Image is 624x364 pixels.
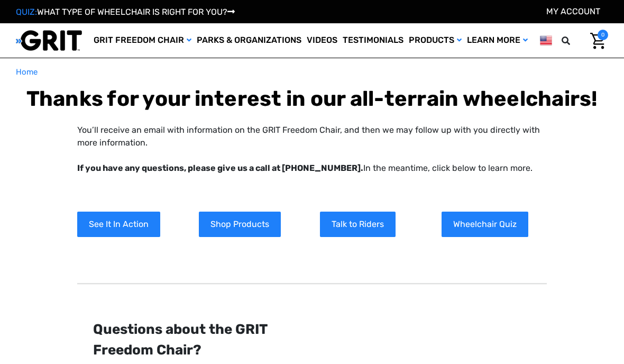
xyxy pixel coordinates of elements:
[304,23,340,58] a: Videos
[194,23,304,58] a: Parks & Organizations
[320,212,396,237] a: Talk to Riders
[546,6,600,16] a: Account
[93,319,308,360] div: Questions about the GRIT Freedom Chair?
[16,67,38,77] span: Home
[340,23,406,58] a: Testimonials
[77,124,547,175] p: You’ll receive an email with information on the GRIT Freedom Chair, and then we may follow up wit...
[77,212,160,237] a: See It In Action
[442,212,528,237] a: Wheelchair Quiz
[77,163,363,173] strong: If you have any questions, please give us a call at [PHONE_NUMBER].
[16,66,38,78] a: Home
[406,23,464,58] a: Products
[582,30,608,52] a: Cart with 0 items
[540,34,552,47] img: us.png
[26,86,598,111] b: Thanks for your interest in our all-terrain wheelchairs!
[16,30,82,51] img: GRIT All-Terrain Wheelchair and Mobility Equipment
[91,23,194,58] a: GRIT Freedom Chair
[16,66,608,78] nav: Breadcrumb
[16,7,235,17] a: QUIZ:WHAT TYPE OF WHEELCHAIR IS RIGHT FOR YOU?
[577,30,582,52] input: Search
[16,7,37,17] span: QUIZ:
[598,30,608,40] span: 0
[590,33,605,49] img: Cart
[464,23,530,58] a: Learn More
[199,212,281,237] a: Shop Products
